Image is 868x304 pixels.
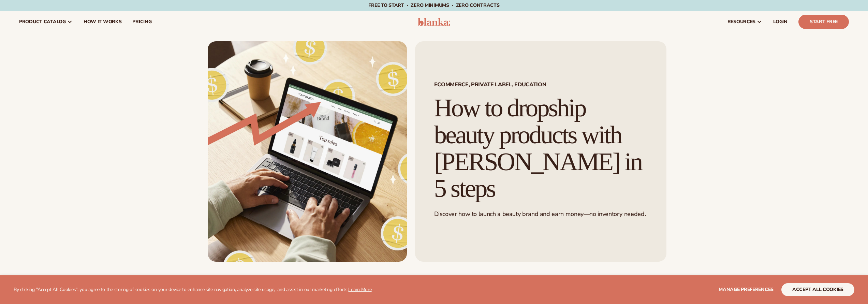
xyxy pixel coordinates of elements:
span: pricing [132,19,151,25]
a: product catalog [14,11,78,33]
button: Manage preferences [719,283,774,296]
img: logo [418,18,450,26]
a: resources [722,11,768,33]
span: LOGIN [773,19,788,25]
a: LOGIN [768,11,793,33]
button: accept all cookies [781,283,854,296]
span: resources [727,19,755,25]
span: product catalog [19,19,66,25]
h1: How to dropship beauty products with [PERSON_NAME] in 5 steps [434,95,647,202]
a: How It Works [78,11,127,33]
a: Start Free [798,15,849,29]
span: Manage preferences [719,286,774,293]
span: Ecommerce, Private Label, EDUCATION [434,82,647,87]
a: pricing [127,11,157,33]
img: Growing money with ecommerce [208,41,407,262]
span: Free to start · ZERO minimums · ZERO contracts [368,2,499,9]
p: By clicking "Accept All Cookies", you agree to the storing of cookies on your device to enhance s... [14,287,372,293]
a: Learn More [348,286,371,293]
span: How It Works [84,19,122,25]
p: Discover how to launch a beauty brand and earn money—no inventory needed. [434,210,647,218]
